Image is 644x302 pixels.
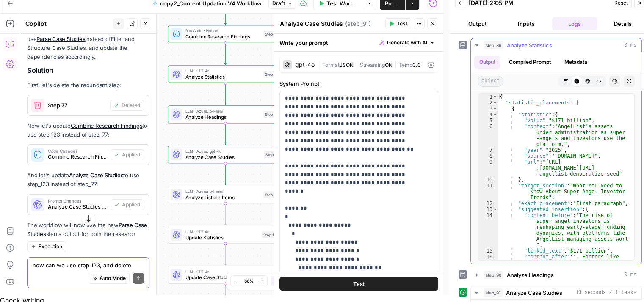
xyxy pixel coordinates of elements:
g: Edge from step_92 to step_107 [224,203,227,225]
button: Compiled Prompt [504,56,556,69]
div: Step 107 [262,231,279,238]
span: Analyze Headings [507,271,554,279]
g: Edge from step_90 to step_91 [224,123,227,145]
div: LLM · Azure: o4-miniAnalyze HeadingsStep 90 [168,105,283,123]
span: LLM · Azure: o4-mini [185,108,260,114]
p: And let's update to use step_123 instead of step_77: [27,171,149,189]
span: | [318,60,322,69]
p: First, let's delete the redundant step: [27,81,149,90]
div: LLM · GPT-4oUpdate StatisticsStep 107 [168,226,283,244]
div: 15 [478,248,498,254]
span: Deleted [122,102,140,109]
span: object [478,76,503,87]
span: ( step_91 ) [345,19,371,28]
span: ON [385,62,392,68]
a: Analyze Case Studies [69,172,124,178]
span: Toggle code folding, rows 2 through 54 [493,100,498,106]
span: Execution [39,243,62,250]
div: 13 [478,206,498,212]
span: Toggle code folding, rows 13 through 17 [493,206,498,212]
span: Toggle code folding, rows 4 through 10 [493,112,498,118]
span: LLM · GPT-4o [185,269,259,275]
span: Analyze Headings [185,113,260,121]
div: 11 [478,183,498,200]
div: 12 [478,200,498,206]
span: Analyze Statistics [185,73,260,81]
div: gpt-4o [295,62,315,68]
button: Generate with AI [376,37,438,48]
div: 0 ms [471,52,641,264]
div: Step 92 [263,191,280,198]
a: Parse Case Studies [36,36,85,42]
div: Step 90 [263,111,280,118]
div: 3 [478,106,498,112]
span: step_90 [484,271,503,279]
button: Test [279,277,438,290]
span: Temp [399,62,412,68]
span: Analyze Case Studies (step_91) [48,203,107,211]
span: Applied [122,151,140,159]
label: System Prompt [279,80,438,88]
span: LLM · GPT-4o [185,228,259,234]
a: Parse Case Studies [27,222,147,237]
div: Copilot [25,19,111,28]
a: Combine Research Findings [71,122,143,129]
span: 88% [244,277,254,284]
button: Auto Mode [88,273,130,284]
span: Toggle code folding, rows 3 through 19 [493,106,498,112]
button: Inputs [503,17,548,30]
span: Applied [122,201,140,209]
span: LLM · Azure: o4-mini [185,188,260,194]
span: 0 ms [624,271,636,279]
p: Now let's update to use step_123 instead of step_77: [27,121,149,139]
div: LLM · GPT-4oAnalyze StatisticsStep 89 [168,65,283,83]
span: Analyze Case Studies [185,154,261,161]
div: 10 [478,177,498,183]
span: Step 77 [48,101,107,110]
span: Auto Mode [100,275,126,282]
span: Run Code · Python [185,28,260,34]
span: Analyze Case Studies [506,288,562,297]
span: Code Changes [48,149,107,153]
button: Test [385,18,411,29]
button: Applied [111,149,144,160]
span: Generate with AI [387,39,427,47]
div: 1 [478,94,498,100]
div: LLM · Azure: gpt-4oAnalyze Case StudiesStep 91 [168,146,283,163]
p: The workflow will now use the new step's output for both the research findings combination and ca... [27,221,149,266]
div: LLM · Azure: o4-miniAnalyze Listicle ItemsStep 92 [168,186,283,203]
span: Analyze Listicle Items [185,193,260,201]
button: Output [474,56,500,69]
span: step_89 [484,41,503,49]
span: Analyze Statistics [507,41,552,49]
span: Test [353,279,365,288]
span: LLM · Azure: gpt-4o [185,148,261,154]
span: step_91 [484,288,503,297]
span: Prompt Changes [48,199,107,203]
div: 5 [478,118,498,124]
span: | [392,60,399,69]
g: Edge from step_123 to step_63 [224,3,227,24]
div: 14 [478,212,498,248]
button: 13 seconds / 1 tasks [471,286,641,299]
span: Test [397,20,407,27]
button: Output [455,17,500,30]
button: Deleted [110,100,144,111]
span: Combine Research Findings (step_63) [48,153,107,161]
p: I'll help you reorganize the workflow to use instead of , and update the dependencies accordingly. [27,26,149,62]
span: Update Case Studies [185,274,259,281]
textarea: Analyze Case Studies [280,19,343,28]
button: Applied [111,199,144,210]
div: Step 63 [263,31,280,38]
button: Metadata [559,56,592,69]
div: Write your prompt [274,34,443,51]
div: 7 [478,147,498,153]
div: 8 [478,153,498,159]
span: 13 seconds / 1 tasks [575,289,636,297]
div: LLM · GPT-4oUpdate Case StudiesStep 108 [168,266,283,284]
span: LLM · GPT-4o [185,68,260,74]
div: Step 91 [264,151,280,158]
span: Streaming [360,62,385,68]
div: 9 [478,159,498,177]
button: Logs [552,17,597,30]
